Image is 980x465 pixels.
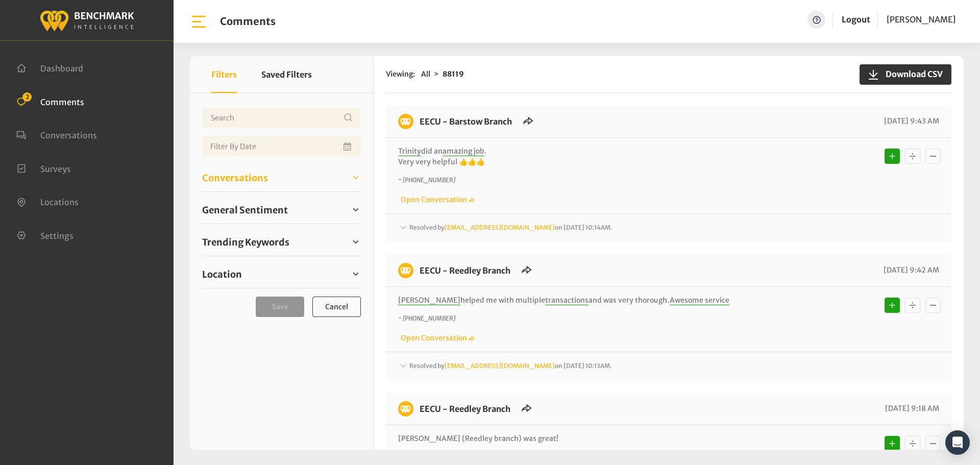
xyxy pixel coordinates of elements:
p: did an . Very very helpful 👍👍👍 [398,146,804,167]
button: Open Calendar [341,136,355,157]
div: Open Intercom Messenger [945,430,970,455]
span: Viewing: [386,69,415,80]
img: benchmark [398,401,413,417]
a: Conversations [202,170,361,185]
a: Locations [16,196,79,206]
span: [DATE] 9:18 AM [883,404,939,413]
span: All [421,69,430,79]
i: ~ [PHONE_NUMBER] [398,176,455,184]
span: Locations [40,197,79,207]
p: [PERSON_NAME] (Reedley branch) was great! [398,433,804,444]
a: Conversations [16,129,97,139]
a: General Sentiment [202,202,361,217]
a: Comments 2 [16,96,84,106]
span: 2 [22,92,32,102]
strong: 88119 [443,69,464,79]
h6: EECU - Reedley Branch [413,263,517,278]
img: benchmark [398,263,413,278]
span: [DATE] 9:43 AM [881,116,939,126]
div: Basic example [882,295,943,315]
div: Resolved by[EMAIL_ADDRESS][DOMAIN_NAME]on [DATE] 10:14AM. [398,222,939,234]
p: helped me with multiple and was very thorough. [398,295,804,306]
a: Logout [842,14,870,25]
a: Dashboard [16,62,83,72]
a: Open Conversation [398,195,475,204]
h6: EECU - Barstow Branch [413,114,518,129]
span: Location [202,267,242,281]
a: [PERSON_NAME] [887,11,955,29]
div: Resolved by[EMAIL_ADDRESS][DOMAIN_NAME]on [DATE] 10:13AM. [398,360,939,373]
span: Conversations [202,171,268,185]
a: EECU - Reedley Branch [420,265,510,276]
img: bar [190,13,208,31]
h6: EECU - Reedley Branch [413,401,517,417]
a: Logout [842,11,870,29]
span: Surveys [40,163,71,174]
a: EECU - Barstow Branch [420,116,512,127]
a: Location [202,266,361,282]
span: transactions [545,296,589,305]
span: Trinity [398,146,421,156]
span: Conversations [40,130,97,140]
span: [PERSON_NAME] [398,296,460,305]
div: Basic example [882,433,943,454]
a: [EMAIL_ADDRESS][DOMAIN_NAME] [445,362,555,370]
span: Comments [40,96,84,107]
button: Filters [211,56,237,93]
a: Settings [16,230,73,240]
span: Trending Keywords [202,235,289,249]
img: benchmark [398,114,413,129]
i: ~ [PHONE_NUMBER] [398,314,455,322]
span: Awesome service [670,296,729,305]
a: Open Conversation [398,333,475,342]
img: benchmark [39,8,134,33]
span: [PERSON_NAME] [887,14,955,25]
input: Date range input field [202,136,361,157]
span: Download CSV [879,68,943,80]
a: Trending Keywords [202,234,361,250]
a: EECU - Reedley Branch [420,404,510,414]
span: amazing job [443,146,484,156]
h1: Comments [220,15,276,28]
span: [DATE] 9:42 AM [881,265,939,275]
div: Basic example [882,146,943,166]
a: [EMAIL_ADDRESS][DOMAIN_NAME] [445,224,555,231]
input: Username [202,108,361,128]
a: Surveys [16,163,71,173]
button: Cancel [312,297,361,317]
span: General Sentiment [202,203,288,217]
span: Resolved by on [DATE] 10:13AM. [409,362,612,370]
span: Resolved by on [DATE] 10:14AM. [409,224,612,231]
button: Saved Filters [261,56,312,93]
button: Download CSV [860,64,951,85]
span: Settings [40,230,73,240]
span: Dashboard [40,63,83,74]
